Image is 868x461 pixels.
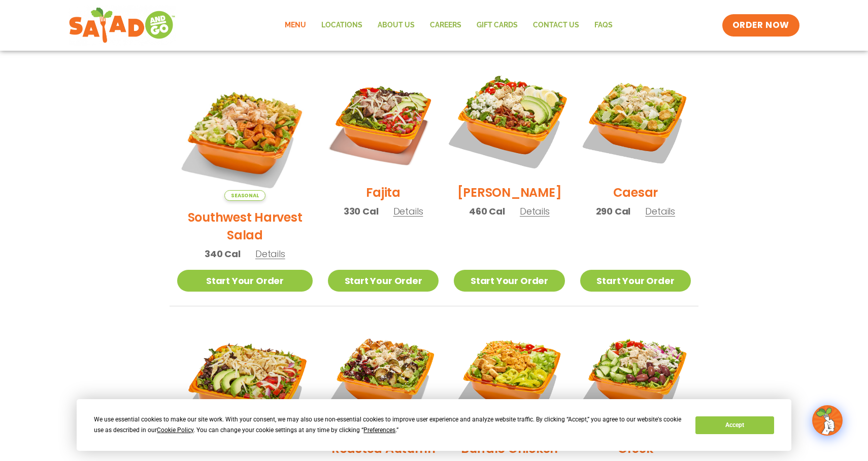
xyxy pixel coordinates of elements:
span: Preferences [363,427,395,434]
span: Cookie Policy [157,427,193,434]
img: Product photo for Roasted Autumn Salad [328,322,439,432]
a: ORDER NOW [722,14,799,37]
span: 330 Cal [344,204,379,218]
span: Details [520,205,550,218]
span: Seasonal [224,190,265,201]
h2: [PERSON_NAME] [457,184,562,201]
img: wpChatIcon [813,406,842,435]
a: Careers [422,14,469,37]
img: Product photo for Greek Salad [580,322,691,432]
div: We use essential cookies to make our site work. With your consent, we may also use non-essential ... [94,414,683,436]
span: Details [393,205,423,218]
span: 290 Cal [596,204,631,218]
span: ORDER NOW [732,19,789,31]
span: 460 Cal [469,204,505,218]
button: Accept [695,416,774,434]
a: GIFT CARDS [469,14,525,37]
h2: Caesar [613,184,658,201]
a: Locations [314,14,370,37]
a: Menu [277,14,314,37]
img: Product photo for Buffalo Chicken Salad [454,322,564,432]
img: Product photo for BBQ Ranch Salad [177,322,313,457]
a: About Us [370,14,422,37]
img: Product photo for Southwest Harvest Salad [177,65,313,201]
img: Product photo for Fajita Salad [328,65,439,176]
a: Start Your Order [580,270,691,292]
span: 340 Cal [205,247,241,261]
a: Start Your Order [328,270,439,292]
div: Cookie Consent Prompt [77,399,791,451]
span: Details [645,205,675,218]
h2: Fajita [366,184,400,201]
a: Start Your Order [454,270,564,292]
nav: Menu [277,14,620,37]
span: Details [255,247,285,260]
img: new-SAG-logo-768×292 [69,5,176,46]
img: Product photo for Cobb Salad [444,56,574,186]
h2: Southwest Harvest Salad [177,208,313,244]
a: Start Your Order [177,270,313,292]
img: Product photo for Caesar Salad [580,65,691,176]
a: FAQs [587,14,620,37]
a: Contact Us [525,14,587,37]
